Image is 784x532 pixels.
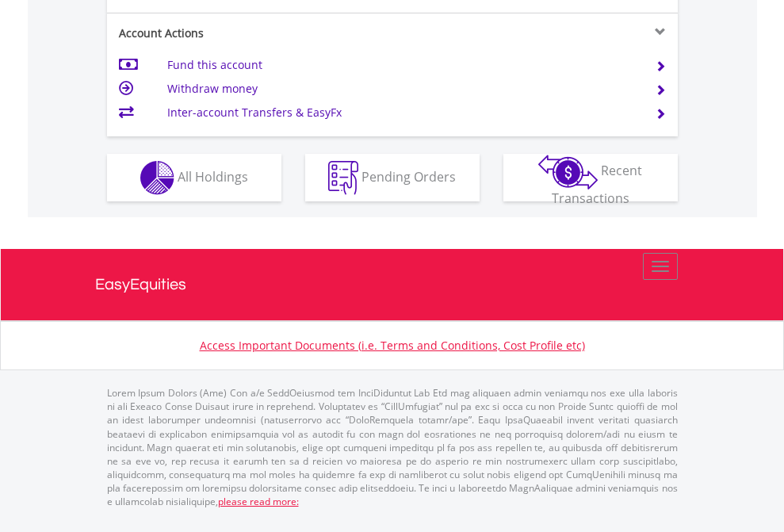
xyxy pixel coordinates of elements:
[305,154,480,201] button: Pending Orders
[361,167,456,185] span: Pending Orders
[107,386,678,508] p: Lorem Ipsum Dolors (Ame) Con a/e SeddOeiusmod tem InciDiduntut Lab Etd mag aliquaen admin veniamq...
[167,77,636,101] td: Withdraw money
[328,161,358,195] img: pending_instructions-wht.png
[167,101,636,124] td: Inter-account Transfers & EasyFx
[140,161,174,195] img: holdings-wht.png
[95,249,690,320] a: EasyEquities
[178,167,248,185] span: All Holdings
[107,25,392,41] div: Account Actions
[538,155,598,189] img: transactions-zar-wht.png
[218,495,299,508] a: please read more:
[107,154,281,201] button: All Holdings
[503,154,678,201] button: Recent Transactions
[167,53,636,77] td: Fund this account
[200,338,585,353] a: Access Important Documents (i.e. Terms and Conditions, Cost Profile etc)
